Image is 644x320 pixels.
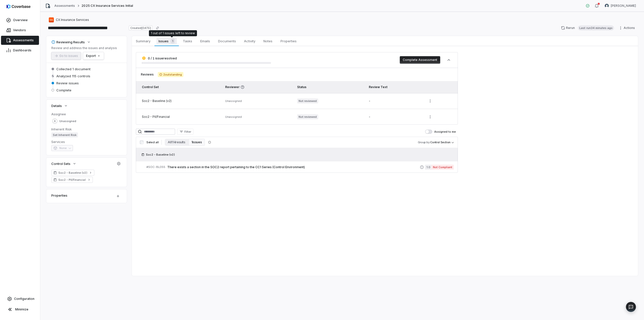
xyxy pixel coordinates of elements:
[82,4,133,8] span: 2025 CX Insurance Services Initial
[56,18,89,22] span: CX Insurance Services
[14,297,34,301] span: Configuration
[158,72,183,77] span: 2 outstanding
[13,38,34,42] span: Assessments
[181,38,194,44] span: Tasks
[51,177,93,183] a: Soc2 - PII/Financial
[400,56,440,64] button: Complete Assessment
[216,38,238,44] span: Documents
[56,67,91,71] span: Collected 1 document
[51,40,85,44] div: Reviewing Results
[51,127,122,131] dt: Inherent Risk
[369,115,420,119] div: -
[50,159,78,168] button: Control Sets
[369,85,387,89] span: Review Text
[13,48,31,52] span: Dashboards
[51,139,122,144] dt: Services
[56,74,90,78] span: Analyzed 115 controls
[153,23,162,32] button: Copy link
[225,85,291,89] span: Reviewer
[425,130,456,134] label: Assigned to me
[431,165,454,170] span: Not Compliant
[1,46,39,55] a: Dashboards
[13,18,28,22] span: Overview
[51,103,62,108] span: Details
[47,15,91,24] button: https://cxis.com/CX Insurance Services
[2,294,38,303] a: Configuration
[558,24,617,32] button: RerunLast run34 minutes ago
[602,2,639,10] button: Shaun Angley avatar[PERSON_NAME]
[13,28,26,32] span: Vendors
[54,4,75,8] a: Assessments
[56,81,79,85] span: Review issues
[188,139,205,146] button: 1 issues
[278,38,299,44] span: Properties
[242,38,257,44] span: Activity
[167,165,420,169] span: There exists a section in the SOC2 report pertaining to the CC1 Series (Control Environment)
[51,132,78,137] span: Set Inherent Risk
[297,114,318,119] span: Not reviewed
[134,38,152,44] span: Summary
[140,140,143,144] input: Select all
[59,119,76,123] span: Unassigned
[1,16,39,25] a: Overview
[58,171,87,175] span: Soc2 - Baseline (v2)
[51,112,122,116] dt: Assignee
[146,161,454,173] a: #SOC-BL055There exists a section in the SOC2 report pertaining to the CC1 Series (Control Environ...
[146,140,158,144] span: Select all
[51,161,70,166] span: Control Sets
[7,4,30,9] img: logo-D7KZi-bG.svg
[142,99,219,103] div: Soc2 - Baseline (v2)
[148,56,177,60] span: 0 / 1 issue resolved
[58,178,86,182] span: Soc2 - PII/Financial
[184,130,191,134] span: Filter
[225,99,242,103] span: Unassigned
[56,88,71,92] span: Complete
[146,165,165,169] span: # SOC-BL055
[605,4,609,8] img: Shaun Angley avatar
[177,129,193,135] button: Filter
[171,39,175,44] span: 1
[297,85,306,89] span: Status
[425,130,432,134] button: Assigned to me
[369,99,420,103] div: -
[425,165,431,170] span: 1.0
[617,24,638,32] button: Actions
[225,115,242,119] span: Unassigned
[165,139,188,146] button: All 114 results
[83,52,104,60] button: Export
[198,38,212,44] span: Emails
[2,304,38,314] button: Minimize
[611,4,636,8] span: [PERSON_NAME]
[261,38,274,44] span: Notes
[129,25,152,30] span: Created [DATE]
[50,101,69,110] button: Details
[142,85,159,89] span: Control Set
[146,153,175,157] span: Soc2 - Baseline (v2)
[141,73,154,77] span: Reviews
[418,140,430,144] span: Group by
[578,25,614,30] span: Last run 34 minutes ago
[15,307,28,311] span: Minimize
[50,38,92,47] button: Reviewing Results
[297,98,318,103] span: Not reviewed
[156,38,177,45] span: Issues
[142,115,219,119] div: Soc2 - PII/Financial
[1,36,39,45] a: Assessments
[51,46,117,50] p: Review and address the issues and analysis
[1,26,39,35] a: Vendors
[151,31,195,35] div: 1 out of 1 issues left to review
[51,170,94,176] a: Soc2 - Baseline (v2)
